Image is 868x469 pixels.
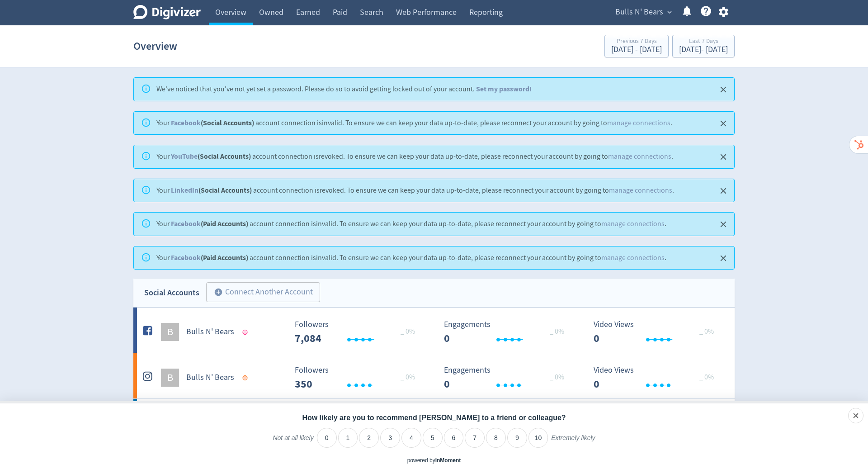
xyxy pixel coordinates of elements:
[589,320,725,344] svg: Video Views 0
[156,148,673,166] div: Your account connection is revoked . To ensure we can keep your data up-to-date, please reconnect...
[609,186,672,195] a: manage connections
[439,366,575,390] svg: Engagements 0
[401,327,415,336] span: _ 0%
[171,118,254,128] strong: (Social Accounts)
[214,288,223,297] span: add_circle
[133,399,735,444] a: BBulls N' Bears with [PERSON_NAME] Followers 10,014 Followers 10,014 _ 0% Engagements 0 Engagemen...
[338,428,358,448] li: 1
[133,32,177,61] h1: Overview
[290,320,426,344] svg: Followers 7,084
[439,320,575,344] svg: Engagements 0
[672,35,735,57] button: Last 7 Days[DATE]- [DATE]
[407,457,461,464] div: powered by inmoment
[156,249,666,267] div: Your account connection is invalid . To ensure we can keep your data up-to-date, please reconnect...
[380,428,400,448] li: 3
[199,284,320,302] a: Connect Another Account
[171,152,198,161] a: YouTube
[444,428,464,448] li: 6
[604,35,669,57] button: Previous 7 Days[DATE] - [DATE]
[171,185,252,195] strong: (Social Accounts)
[133,308,735,353] a: BBulls N' Bears Followers 7,084 Followers 7,084 _ 0% Engagements 0 Engagements 0 _ 0% Video Views...
[156,215,666,233] div: Your account connection is invalid . To ensure we can keep your data up-to-date, please reconnect...
[716,217,731,232] button: Close
[716,184,731,199] button: Close
[171,185,198,195] a: LinkedIn
[161,323,179,341] div: B
[716,82,731,97] button: Close
[550,327,564,336] span: _ 0%
[612,5,674,19] button: Bulls N' Bears
[528,428,548,448] li: 10
[716,116,731,131] button: Close
[243,375,250,380] span: Data last synced: 21 Jan 2025, 3:02pm (AEDT)
[144,286,199,299] div: Social Accounts
[699,373,714,382] span: _ 0%
[465,428,485,448] li: 7
[171,253,248,262] strong: (Paid Accounts)
[156,182,674,199] div: Your account connection is revoked . To ensure we can keep your data up-to-date, please reconnect...
[589,366,725,390] svg: Video Views 0
[611,38,662,46] div: Previous 7 Days
[679,46,728,54] div: [DATE] - [DATE]
[435,457,461,464] a: InMoment
[665,8,674,16] span: expand_more
[359,428,379,448] li: 2
[171,118,201,128] a: Facebook
[699,327,714,336] span: _ 0%
[601,219,665,228] a: manage connections
[486,428,506,448] li: 8
[186,327,234,337] h5: Bulls N' Bears
[679,38,728,46] div: Last 7 Days
[507,428,527,448] li: 9
[171,152,251,161] strong: (Social Accounts)
[716,150,731,165] button: Close
[186,372,234,383] h5: Bulls N' Bears
[273,434,313,449] label: Not at all likely
[171,219,201,228] a: Facebook
[156,81,532,98] div: We've noticed that you've not yet set a password. Please do so to avoid getting locked out of you...
[401,373,415,382] span: _ 0%
[171,253,201,262] a: Facebook
[133,353,735,398] a: BBulls N' Bears Followers 350 Followers 350 _ 0% Engagements 0 Engagements 0 _ 0% Video Views 0 V...
[317,428,337,448] li: 0
[423,428,443,448] li: 5
[206,282,320,302] button: Connect Another Account
[243,330,250,335] span: Data last synced: 21 Jan 2025, 3:02pm (AEDT)
[290,366,426,390] svg: Followers 350
[607,118,670,128] a: manage connections
[716,251,731,266] button: Close
[615,5,663,19] span: Bulls N' Bears
[601,253,665,262] a: manage connections
[171,219,248,228] strong: (Paid Accounts)
[401,428,421,448] li: 4
[476,84,532,94] a: Set my password!
[611,46,662,54] div: [DATE] - [DATE]
[550,373,564,382] span: _ 0%
[161,369,179,387] div: B
[551,434,595,449] label: Extremely likely
[608,152,671,161] a: manage connections
[848,408,863,423] div: Close survey
[156,114,672,132] div: Your account connection is invalid . To ensure we can keep your data up-to-date, please reconnect...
